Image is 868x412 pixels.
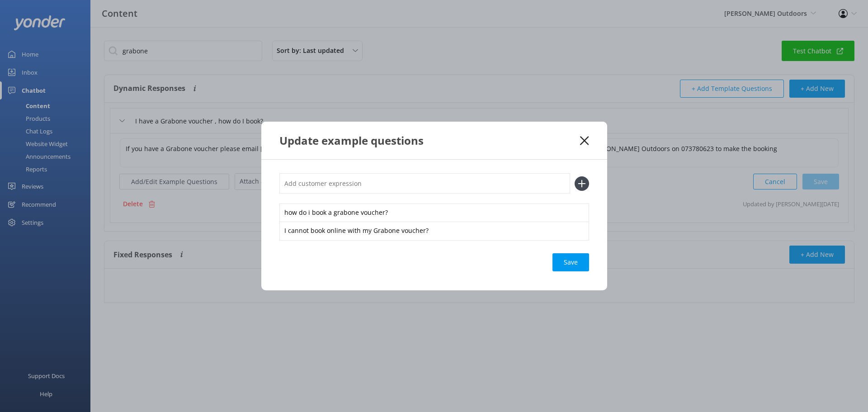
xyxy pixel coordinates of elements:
button: Save [552,253,589,271]
div: Update example questions [279,133,580,148]
div: I cannot book online with my Grabone voucher? [279,222,589,241]
button: Close [580,136,589,145]
div: how do i book a grabone voucher? [279,204,589,223]
input: Add customer expression [279,173,570,194]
